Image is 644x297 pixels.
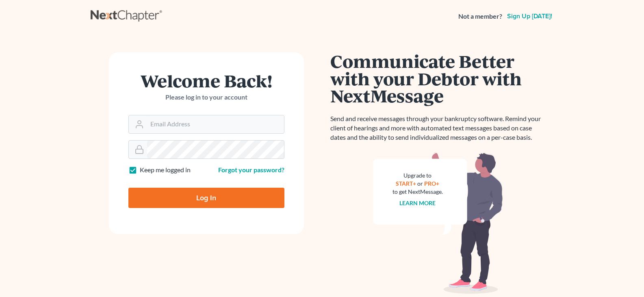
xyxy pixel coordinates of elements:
[396,180,416,187] a: START+
[330,52,546,104] h1: Communicate Better with your Debtor with NextMessage
[147,115,284,133] input: Email Address
[128,72,284,89] h1: Welcome Back!
[392,188,443,196] div: to get NextMessage.
[399,199,436,206] a: Learn more
[218,166,284,173] a: Forgot your password?
[458,12,502,21] strong: Not a member?
[505,13,554,20] a: Sign up [DATE]!
[392,171,443,180] div: Upgrade to
[373,152,503,294] img: nextmessage_bg-59042aed3d76b12b5cd301f8e5b87938c9018125f34e5fa2b7a6b67550977c72.svg
[128,188,284,208] input: Log In
[140,165,191,175] label: Keep me logged in
[417,180,423,187] span: or
[330,114,546,142] p: Send and receive messages through your bankruptcy software. Remind your client of hearings and mo...
[128,93,284,102] p: Please log in to your account
[424,180,439,187] a: PRO+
